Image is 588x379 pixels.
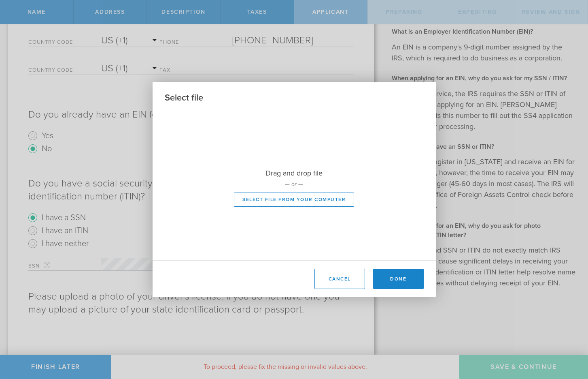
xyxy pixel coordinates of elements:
p: Drag and drop file [153,168,436,178]
button: Select file from your computer [234,193,354,207]
iframe: Chat Widget [548,316,588,355]
em: — or — [285,181,303,188]
button: Done [373,269,424,289]
button: Cancel [314,269,365,289]
h2: Select file [165,92,203,104]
